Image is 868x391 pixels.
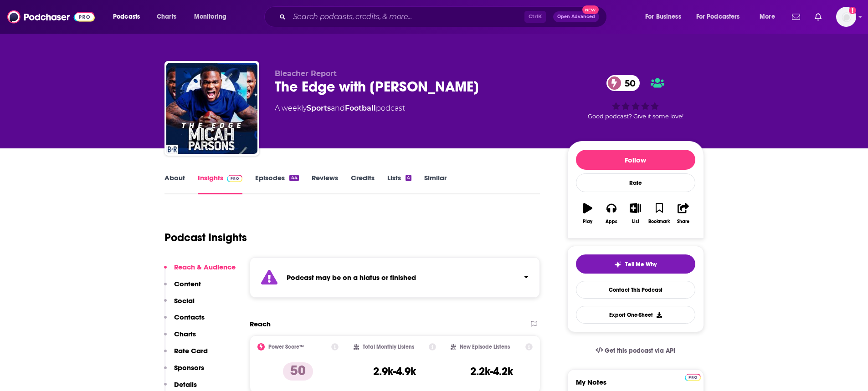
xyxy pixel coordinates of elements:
[647,197,671,230] button: Bookmark
[606,219,617,224] div: Apps
[164,279,201,296] button: Content
[174,313,205,321] p: Contacts
[406,175,411,181] div: 4
[273,6,616,27] div: Search podcasts, credits, & more...
[174,380,197,389] p: Details
[174,363,204,372] p: Sponsors
[677,219,689,224] div: Share
[557,15,595,19] span: Open Advanced
[696,10,740,23] span: For Podcasters
[685,372,701,381] a: Pro website
[836,7,856,27] img: User Profile
[164,346,208,363] button: Rate Card
[331,104,345,112] span: and
[583,219,592,224] div: Play
[470,365,513,378] h3: 2.2k-4.2k
[648,219,670,224] div: Bookmark
[576,281,695,299] a: Contact This Podcast
[363,344,414,350] h2: Total Monthly Listens
[174,330,196,338] p: Charts
[164,296,195,313] button: Social
[639,10,693,24] button: open menu
[268,344,304,350] h2: Power Score™
[188,10,238,24] button: open menu
[289,10,524,24] input: Search podcasts, credits, & more...
[614,261,621,268] img: tell me why sparkle
[250,320,271,328] h2: Reach
[588,113,683,120] span: Good podcast? Give it some love!
[600,197,623,230] button: Apps
[836,7,856,27] span: Logged in as RiverheadPublicity
[588,340,683,362] a: Get this podcast via API
[164,330,196,346] button: Charts
[836,7,856,27] button: Show profile menu
[671,197,695,230] button: Share
[605,347,675,355] span: Get this podcast via API
[312,173,338,194] a: Reviews
[307,104,331,112] a: Sports
[567,69,704,126] div: 50Good podcast? Give it some love!
[164,231,247,244] h1: Podcast Insights
[576,254,695,274] button: tell me why sparkleTell Me Why
[424,173,447,194] a: Similar
[289,175,298,181] div: 44
[164,363,204,380] button: Sponsors
[811,9,825,25] a: Show notifications dropdown
[194,10,226,23] span: Monitoring
[576,150,695,170] button: Follow
[174,346,208,355] p: Rate Card
[345,104,376,112] a: Football
[255,173,298,194] a: Episodes44
[788,9,804,25] a: Show notifications dropdown
[576,197,600,230] button: Play
[849,7,856,14] svg: Add a profile image
[632,219,639,224] div: List
[174,296,195,305] p: Social
[275,69,337,78] span: Bleacher Report
[387,173,411,194] a: Lists4
[157,10,176,23] span: Charts
[623,197,647,230] button: List
[7,8,95,25] img: Podchaser - Follow, Share and Rate Podcasts
[616,75,640,91] span: 50
[760,10,775,23] span: More
[287,273,416,282] strong: Podcast may be on a hiatus or finished
[164,173,185,194] a: About
[576,173,695,192] div: Rate
[582,5,599,14] span: New
[283,362,313,381] p: 50
[753,10,786,24] button: open menu
[606,75,640,91] a: 50
[553,11,599,22] button: Open AdvancedNew
[685,374,701,381] img: Podchaser Pro
[198,173,243,194] a: InsightsPodchaser Pro
[174,263,236,271] p: Reach & Audience
[275,103,405,114] div: A weekly podcast
[113,10,140,23] span: Podcasts
[373,365,416,378] h3: 2.9k-4.9k
[524,11,546,23] span: Ctrl K
[460,344,510,350] h2: New Episode Listens
[164,313,205,330] button: Contacts
[645,10,681,23] span: For Business
[151,10,182,24] a: Charts
[227,175,243,182] img: Podchaser Pro
[164,263,236,279] button: Reach & Audience
[690,10,753,24] button: open menu
[625,261,657,268] span: Tell Me Why
[351,173,375,194] a: Credits
[166,63,257,154] img: The Edge with Micah Parsons
[107,10,152,24] button: open menu
[174,279,201,288] p: Content
[250,257,540,298] section: Click to expand status details
[576,306,695,324] button: Export One-Sheet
